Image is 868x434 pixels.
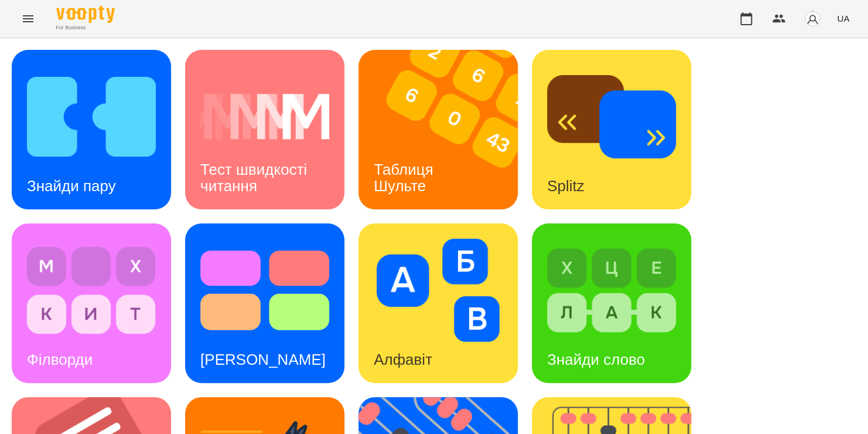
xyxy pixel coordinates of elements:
[358,50,532,209] img: Таблиця Шульте
[14,5,42,33] button: Menu
[547,65,676,168] img: Splitz
[358,50,518,209] a: Таблиця ШультеТаблиця Шульте
[27,65,156,168] img: Знайди пару
[27,239,156,342] img: Філворди
[837,12,849,25] span: UA
[547,177,585,195] h3: Splitz
[56,6,115,23] img: Voopty Logo
[547,351,645,368] h3: Знайди слово
[27,177,116,195] h3: Знайди пару
[374,351,432,368] h3: Алфавіт
[547,239,676,342] img: Знайди слово
[200,239,329,342] img: Тест Струпа
[374,161,438,194] h3: Таблиця Шульте
[27,351,93,368] h3: Філворди
[804,11,821,27] img: avatar_s.png
[185,50,344,209] a: Тест швидкості читанняТест швидкості читання
[56,24,115,32] span: For Business
[200,351,326,368] h3: [PERSON_NAME]
[374,239,503,342] img: Алфавіт
[358,223,518,383] a: АлфавітАлфавіт
[185,223,344,383] a: Тест Струпа[PERSON_NAME]
[12,223,171,383] a: ФілвордиФілворди
[532,50,691,209] a: SplitzSplitz
[532,223,691,383] a: Знайди словоЗнайди слово
[200,161,311,194] h3: Тест швидкості читання
[200,65,329,168] img: Тест швидкості читання
[832,8,854,29] button: UA
[12,50,171,209] a: Знайди паруЗнайди пару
